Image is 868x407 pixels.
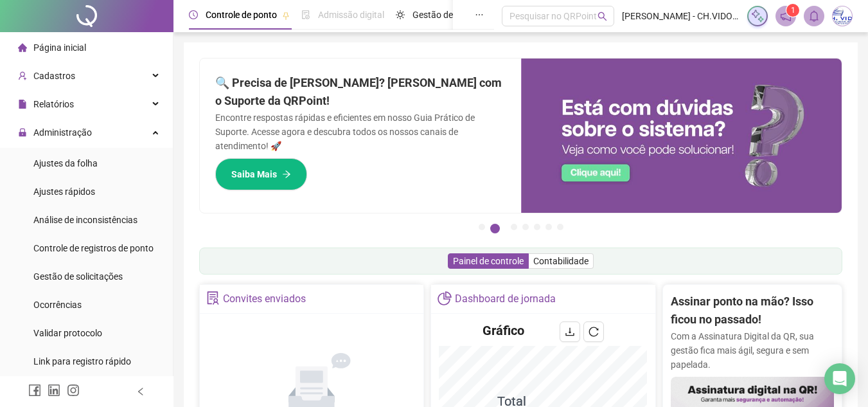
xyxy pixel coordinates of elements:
[33,328,102,338] span: Validar protocolo
[33,42,86,53] span: Página inicial
[521,59,842,213] img: banner%2F0cf4e1f0-cb71-40ef-aa93-44bd3d4ee559.png
[18,43,27,52] span: home
[206,10,277,20] span: Controle de ponto
[189,10,198,19] span: clock-circle
[453,256,524,266] span: Painel de controle
[33,300,82,310] span: Ocorrências
[533,256,589,266] span: Contabilidade
[750,9,765,23] img: sparkle-icon.fc2bf0ac1784a2077858766a79e2daf3.svg
[33,127,92,138] span: Administração
[301,10,310,19] span: file-done
[206,291,220,305] span: solution
[215,111,506,153] p: Encontre respostas rápidas e eficientes em nosso Guia Prático de Suporte. Acesse agora e descubra...
[215,158,307,190] button: Saiba Mais
[534,224,540,230] button: 5
[412,10,477,20] span: Gestão de férias
[780,10,792,22] span: notification
[136,387,145,396] span: left
[455,288,556,310] div: Dashboard de jornada
[598,12,607,21] span: search
[622,9,740,23] span: [PERSON_NAME] - CH.VIDON ESP, SERV. E EQUIP. FERROVIÁRIO
[231,167,277,181] span: Saiba Mais
[33,243,154,253] span: Controle de registros de ponto
[33,158,98,168] span: Ajustes da folha
[67,384,80,397] span: instagram
[475,10,484,19] span: ellipsis
[33,215,137,225] span: Análise de inconsistências
[28,384,41,397] span: facebook
[438,291,451,305] span: pie-chart
[824,363,855,394] div: Open Intercom Messenger
[791,6,795,15] span: 1
[511,224,517,230] button: 3
[18,71,27,80] span: user-add
[565,327,575,337] span: download
[18,128,27,137] span: lock
[557,224,563,230] button: 7
[18,100,27,109] span: file
[589,327,599,337] span: reload
[215,74,506,111] h2: 🔍 Precisa de [PERSON_NAME]? [PERSON_NAME] com o Suporte da QRPoint!
[318,10,384,20] span: Admissão digital
[48,384,60,397] span: linkedin
[808,10,820,22] span: bell
[33,99,74,109] span: Relatórios
[490,224,500,233] button: 2
[786,4,799,17] sup: 1
[671,293,834,329] h2: Assinar ponto na mão? Isso ficou no passado!
[282,170,291,179] span: arrow-right
[396,10,405,19] span: sun
[479,224,485,230] button: 1
[223,288,306,310] div: Convites enviados
[33,71,75,81] span: Cadastros
[33,186,95,197] span: Ajustes rápidos
[833,6,852,26] img: 30584
[522,224,529,230] button: 4
[545,224,552,230] button: 6
[671,329,834,372] p: Com a Assinatura Digital da QR, sua gestão fica mais ágil, segura e sem papelada.
[33,271,123,282] span: Gestão de solicitações
[483,321,524,339] h4: Gráfico
[33,356,131,366] span: Link para registro rápido
[282,12,290,19] span: pushpin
